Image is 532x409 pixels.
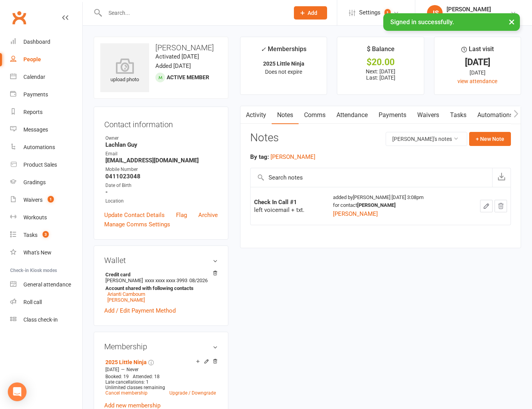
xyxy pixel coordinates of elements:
[105,166,218,173] div: Mobile Number
[254,199,297,206] strong: Check In Call #1
[105,150,218,158] div: Email
[10,244,82,261] a: What's New
[441,68,514,77] div: [DATE]
[445,106,472,124] a: Tasks
[23,74,45,80] div: Calendar
[103,7,284,18] input: Search...
[263,60,304,67] strong: 2025 Little Ninja
[265,69,302,75] span: Does not expire
[373,106,412,124] a: Payments
[155,53,199,60] time: Activated [DATE]
[333,201,460,209] div: for contact
[105,379,216,385] div: Late cancellations: 1
[23,109,43,115] div: Reports
[105,390,148,396] a: Cancel membership
[23,197,43,203] div: Waivers
[23,162,57,168] div: Product Sales
[104,117,218,129] h3: Contact information
[105,374,129,379] span: Booked: 19
[104,256,218,265] h3: Wallet
[250,153,269,160] strong: By tag:
[105,359,147,365] a: 2025 Little Ninja
[333,194,460,219] div: added by [PERSON_NAME] [DATE] 3:08pm
[105,272,214,277] strong: Credit card
[10,86,82,103] a: Payments
[472,106,518,124] a: Automations
[344,58,416,66] div: $20.00
[126,367,139,372] span: Never
[105,385,165,390] span: Unlimited classes remaining
[441,58,514,66] div: [DATE]
[367,44,395,58] div: $ Balance
[412,106,445,124] a: Waivers
[10,191,82,209] a: Waivers 1
[272,106,299,124] a: Notes
[505,13,519,30] button: ×
[250,132,279,146] h3: Notes
[447,6,495,13] div: [PERSON_NAME]
[10,226,82,244] a: Tasks 3
[104,210,165,220] a: Update Contact Details
[105,182,218,189] div: Date of Birth
[100,43,222,52] h3: [PERSON_NAME]
[10,33,82,51] a: Dashboard
[176,210,187,220] a: Flag
[251,168,492,187] input: Search notes
[294,6,327,20] button: Add
[384,9,391,17] span: 1
[23,144,55,150] div: Automations
[10,293,82,311] a: Roll call
[145,277,187,283] span: xxxx xxxx xxxx 3993
[427,5,443,21] div: JS
[457,78,497,84] a: view attendance
[270,152,315,162] button: [PERSON_NAME]
[104,402,160,409] a: Add new membership
[386,132,467,146] button: [PERSON_NAME]'s notes
[23,232,37,238] div: Tasks
[10,311,82,329] a: Class kiosk mode
[43,231,49,238] span: 3
[104,220,170,229] a: Manage Comms Settings
[9,8,29,27] a: Clubworx
[10,103,82,121] a: Reports
[359,4,381,21] span: Settings
[105,141,218,148] strong: Lachlan Guy
[469,132,511,146] button: + New Note
[344,68,416,81] p: Next: [DATE] Last: [DATE]
[10,209,82,226] a: Workouts
[333,209,378,219] button: [PERSON_NAME]
[10,121,82,139] a: Messages
[107,291,145,297] a: Arianti Cambourn
[10,276,82,293] a: General attendance kiosk mode
[240,106,272,124] a: Activity
[8,382,27,401] div: Open Intercom Messenger
[189,277,208,283] span: 08/2026
[105,135,218,142] div: Owner
[23,317,58,323] div: Class check-in
[23,91,48,98] div: Payments
[105,367,119,372] span: [DATE]
[23,299,42,305] div: Roll call
[357,202,396,208] strong: [PERSON_NAME]
[23,281,71,288] div: General attendance
[254,206,326,214] div: left voicemail + txt.
[447,13,495,20] div: Guy's Karate School
[10,51,82,68] a: People
[48,196,54,203] span: 1
[10,156,82,174] a: Product Sales
[261,44,306,59] div: Memberships
[23,39,50,45] div: Dashboard
[104,306,176,315] a: Add / Edit Payment Method
[23,179,46,185] div: Gradings
[167,74,209,80] span: Active member
[331,106,373,124] a: Attendance
[155,62,191,69] time: Added [DATE]
[23,249,52,256] div: What's New
[100,58,149,84] div: upload photo
[308,10,317,16] span: Add
[23,126,48,133] div: Messages
[105,173,218,180] strong: 0411023048
[198,210,218,220] a: Archive
[105,188,218,196] strong: -
[23,56,41,62] div: People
